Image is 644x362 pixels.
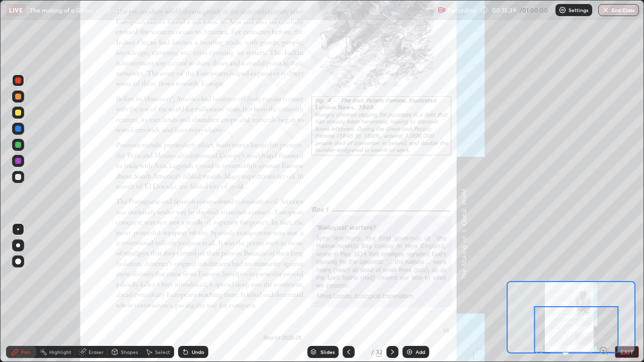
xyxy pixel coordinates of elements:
[121,349,138,354] div: Shapes
[371,349,374,355] div: /
[615,346,639,358] button: EXIT
[376,347,382,356] div: 32
[438,6,446,14] img: recording.375f2c34.svg
[49,349,71,354] div: Highlight
[89,349,104,354] div: Eraser
[569,8,588,13] p: Settings
[30,6,124,14] p: The making of a Global world - 03
[416,349,425,354] div: Add
[9,6,23,14] p: LIVE
[602,6,610,14] img: end-class-cross
[448,7,476,14] p: Recording
[558,6,567,14] img: class-settings-icons
[359,349,369,355] div: 8
[598,4,639,16] button: End Class
[21,349,30,354] div: Pen
[406,348,414,356] img: add-slide-button
[320,349,335,354] div: Slides
[192,349,204,354] div: Undo
[155,349,170,354] div: Select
